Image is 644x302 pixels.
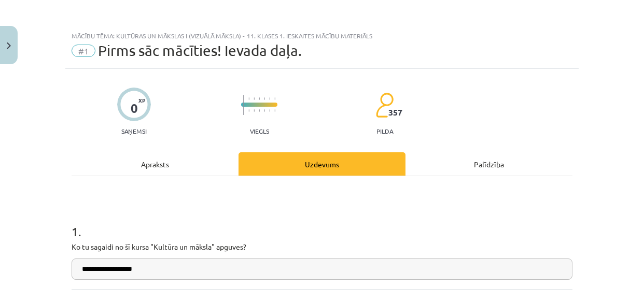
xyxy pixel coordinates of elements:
[72,45,95,57] span: #1
[7,42,11,49] img: icon-close-lesson-0947bae3869378f0d4975bcd49f059093ad1ed9edebbc8119c70593378902aed.svg
[274,97,275,100] img: icon-short-line-57e1e144782c952c97e751825c79c345078a6d821885a25fce030b3d8c18986b.svg
[264,97,265,100] img: icon-short-line-57e1e144782c952c97e751825c79c345078a6d821885a25fce030b3d8c18986b.svg
[248,109,249,112] img: icon-short-line-57e1e144782c952c97e751825c79c345078a6d821885a25fce030b3d8c18986b.svg
[117,127,151,135] p: Saņemsi
[239,152,405,176] div: Uzdevums
[243,95,244,115] img: icon-long-line-d9ea69661e0d244f92f715978eff75569469978d946b2353a9bb055b3ed8787d.svg
[269,97,270,100] img: icon-short-line-57e1e144782c952c97e751825c79c345078a6d821885a25fce030b3d8c18986b.svg
[259,97,260,100] img: icon-short-line-57e1e144782c952c97e751825c79c345078a6d821885a25fce030b3d8c18986b.svg
[138,97,145,103] span: XP
[254,109,255,112] img: icon-short-line-57e1e144782c952c97e751825c79c345078a6d821885a25fce030b3d8c18986b.svg
[254,97,255,100] img: icon-short-line-57e1e144782c952c97e751825c79c345078a6d821885a25fce030b3d8c18986b.svg
[131,101,138,116] div: 0
[248,97,249,100] img: icon-short-line-57e1e144782c952c97e751825c79c345078a6d821885a25fce030b3d8c18986b.svg
[269,109,270,112] img: icon-short-line-57e1e144782c952c97e751825c79c345078a6d821885a25fce030b3d8c18986b.svg
[388,108,402,117] span: 357
[72,241,572,252] p: Ko tu sagaidi no šī kursa "Kultūra un māksla" apguves?
[375,92,394,118] img: students-c634bb4e5e11cddfef0936a35e636f08e4e9abd3cc4e673bd6f9a4125e45ecb1.svg
[72,152,239,176] div: Apraksts
[98,42,302,59] span: Pirms sāc mācīties! Ievada daļa.
[259,109,260,112] img: icon-short-line-57e1e144782c952c97e751825c79c345078a6d821885a25fce030b3d8c18986b.svg
[405,152,572,176] div: Palīdzība
[376,127,393,135] p: pilda
[72,206,572,238] h1: 1 .
[72,32,572,39] div: Mācību tēma: Kultūras un mākslas i (vizuālā māksla) - 11. klases 1. ieskaites mācību materiāls
[250,127,269,135] p: Viegls
[264,109,265,112] img: icon-short-line-57e1e144782c952c97e751825c79c345078a6d821885a25fce030b3d8c18986b.svg
[274,109,275,112] img: icon-short-line-57e1e144782c952c97e751825c79c345078a6d821885a25fce030b3d8c18986b.svg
